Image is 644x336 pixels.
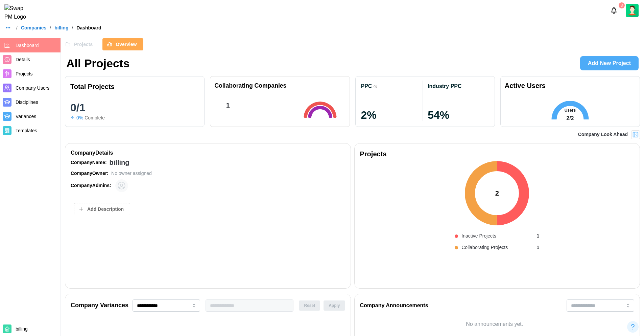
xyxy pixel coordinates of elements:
[361,83,372,89] div: PPC
[361,110,423,120] div: 2 %
[16,43,39,48] span: Dashboard
[226,100,230,111] div: 1
[16,25,18,30] div: /
[588,57,631,70] span: Add New Project
[74,203,130,215] button: Add Description
[580,56,639,70] a: Add New Project
[102,38,143,50] button: Overview
[70,102,199,113] div: 0/1
[71,159,107,166] div: Company Name:
[111,170,152,177] div: No owner assigned
[66,56,129,71] h1: All Projects
[16,71,33,76] span: Projects
[16,85,49,91] span: Company Users
[16,57,30,62] span: Details
[360,320,629,329] div: No announcements yet.
[626,4,639,17] a: Zulqarnain Khalil
[71,171,109,176] strong: Company Owner:
[70,82,115,92] div: Total Projects
[626,4,639,17] img: 2Q==
[16,128,37,133] span: Templates
[71,149,345,157] div: Company Details
[71,301,128,310] div: Company Variances
[16,114,36,119] span: Variances
[619,2,625,8] div: 3
[72,25,73,30] div: /
[21,25,46,30] a: Companies
[214,83,286,89] div: Collaborating Companies
[461,232,496,240] div: Inactive Projects
[110,157,129,168] div: billing
[16,326,28,332] span: billing
[536,232,539,240] div: 1
[61,38,99,50] button: Projects
[76,114,83,122] div: 0%
[428,110,489,120] div: 54 %
[54,25,68,30] a: billing
[505,81,546,91] div: Active Users
[495,188,499,199] div: 2
[71,183,111,188] strong: Company Admins:
[50,25,51,30] div: /
[74,39,93,50] span: Projects
[85,114,105,122] div: Complete
[87,203,124,215] span: Add Description
[360,149,635,159] div: Projects
[578,131,628,138] div: Company Look Ahead
[536,244,539,251] div: 1
[116,39,137,50] span: Overview
[4,4,32,21] img: Swap PM Logo
[461,244,508,251] div: Collaborating Projects
[608,5,620,16] button: Notifications
[428,83,461,89] div: Industry PPC
[16,99,38,105] span: Disciplines
[632,131,639,138] img: Project Look Ahead Button
[360,301,428,310] div: Company Announcements
[76,25,101,30] div: Dashboard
